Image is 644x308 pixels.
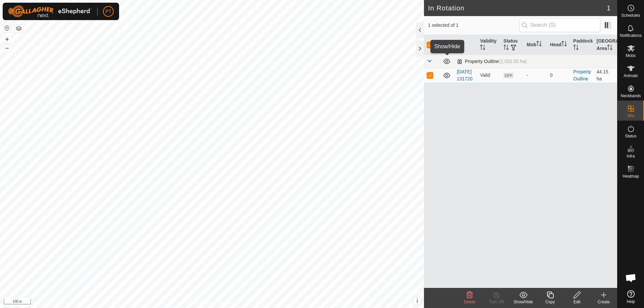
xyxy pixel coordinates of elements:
button: Map Layers [15,24,23,33]
span: (2,332.55 ha) [499,59,527,64]
div: Open chat [621,268,641,288]
p-sorticon: Activate to sort [433,42,439,47]
h2: In Rotation [428,4,607,12]
span: Heatmap [623,174,639,178]
td: 44.15 ha [594,68,617,82]
div: - [527,72,544,79]
th: Mob [524,35,547,55]
span: 1 [607,3,610,13]
div: Show/Hide [510,299,537,305]
button: – [3,44,11,52]
span: PT [105,8,111,15]
span: Infra [627,154,635,158]
span: OFF [503,73,514,78]
p-sorticon: Activate to sort [480,46,485,51]
span: i [417,298,418,304]
button: + [3,35,11,43]
span: Animals [624,74,638,78]
a: Help [618,288,644,306]
a: Contact Us [219,299,238,305]
img: Gallagher Logo [8,5,92,17]
th: Status [501,35,524,55]
p-sorticon: Activate to sort [573,46,579,51]
button: Reset Map [3,24,11,32]
th: Head [547,35,571,55]
p-sorticon: Activate to sort [503,46,509,51]
span: Delete [464,300,476,304]
div: Property Outline [457,59,527,64]
div: Turn Off [483,299,510,305]
button: i [414,298,421,305]
th: Validity [477,35,500,55]
input: Search (S) [519,18,600,32]
div: Create [590,299,617,305]
span: Neckbands [621,94,641,98]
span: Notifications [620,34,642,38]
span: Status [625,134,636,138]
span: 1 selected of 1 [428,22,519,29]
p-sorticon: Activate to sort [561,42,567,47]
div: Copy [537,299,563,305]
span: Mobs [626,54,636,58]
span: Schedules [621,13,640,17]
p-sorticon: Activate to sort [536,42,542,47]
span: Help [627,300,635,304]
a: [DATE] 131720 [457,69,473,81]
span: VPs [627,114,634,118]
th: [GEOGRAPHIC_DATA] Area [594,35,617,55]
td: Valid [477,68,500,82]
a: Privacy Policy [185,299,211,305]
p-sorticon: Activate to sort [443,42,448,47]
a: Property Outline [573,69,591,81]
div: Edit [563,299,590,305]
th: Paddock [571,35,594,55]
th: VP [454,35,477,55]
p-sorticon: Activate to sort [607,46,612,51]
td: 0 [547,68,571,82]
